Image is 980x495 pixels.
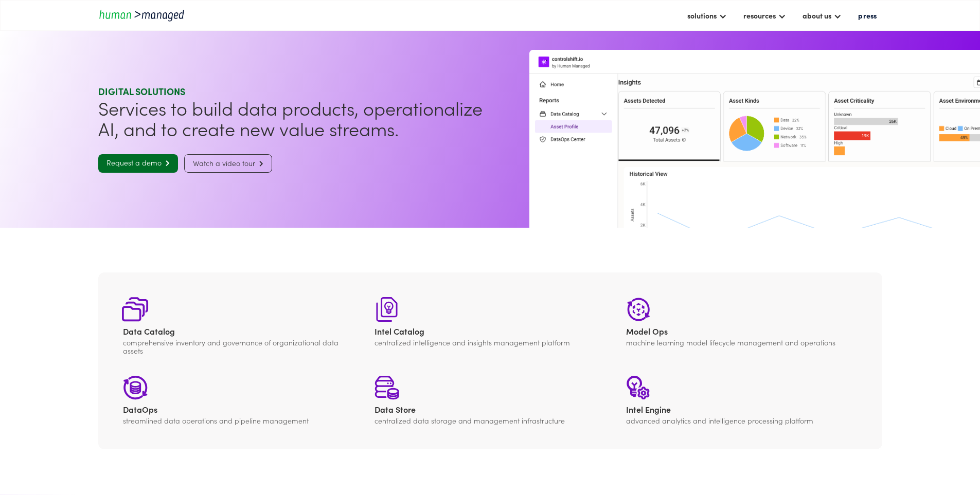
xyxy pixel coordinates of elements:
[123,416,354,425] div: streamlined data operations and pipeline management
[375,297,605,355] a: Intel Catalogcentralized intelligence and insights management platform
[375,375,605,425] a: Data Storecentralized data storage and management infrastructure
[123,326,354,336] div: Data Catalog
[123,297,354,355] a: Data Catalogcomprehensive inventory and governance of organizational data assets
[375,338,605,346] div: centralized intelligence and insights management platform
[803,9,831,22] div: about us
[162,160,170,167] span: 
[738,7,791,24] div: resources
[98,98,486,139] h1: Services to build data products, operationalize AI, and to create new value streams.
[98,85,486,98] div: Digital SOLUTIONS
[626,297,857,355] a: Model Opsmachine learning model lifecycle management and operations
[626,338,857,346] div: machine learning model lifecycle management and operations
[123,338,354,355] div: comprehensive inventory and governance of organizational data assets
[626,416,857,425] div: advanced analytics and intelligence processing platform
[375,404,605,414] div: Data Store
[853,7,882,24] a: press
[626,375,857,425] a: Intel Engineadvanced analytics and intelligence processing platform
[98,8,191,22] a: home
[255,160,263,167] span: 
[184,154,272,173] a: Watch a video tour
[743,9,776,22] div: resources
[375,416,605,425] div: centralized data storage and management infrastructure
[682,7,732,24] div: solutions
[375,326,605,336] div: Intel Catalog
[797,7,847,24] div: about us
[626,326,857,336] div: Model Ops
[98,154,178,173] a: Request a demo
[123,404,354,414] div: DataOps
[626,404,857,414] div: Intel Engine
[123,375,354,425] a: DataOpsstreamlined data operations and pipeline management
[687,9,717,22] div: solutions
